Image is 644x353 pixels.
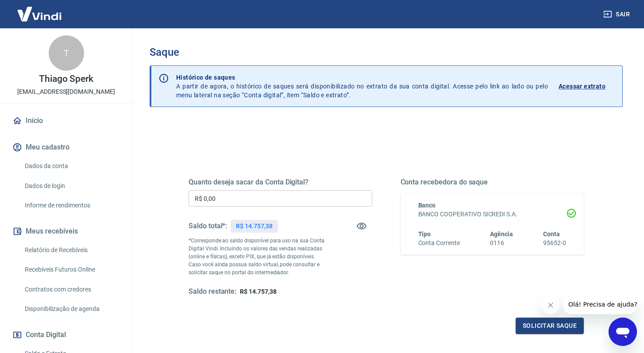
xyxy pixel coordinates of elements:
a: Informe de rendimentos [21,196,122,215]
p: Thiago Sperk [39,74,93,84]
button: Meu cadastro [11,138,122,157]
a: Dados da conta [21,157,122,175]
iframe: Mensagem da empresa [563,295,637,314]
a: Disponibilização de agenda [21,300,122,318]
p: [EMAIL_ADDRESS][DOMAIN_NAME] [17,87,115,96]
div: T [49,35,84,71]
h5: Saldo restante: [189,287,236,296]
iframe: Botão para abrir a janela de mensagens [609,318,637,346]
h6: Conta Corrente [418,238,460,248]
a: Início [11,111,122,130]
h6: 0116 [490,238,513,248]
span: Agência [490,230,513,238]
img: Vindi [11,0,68,27]
a: Dados de login [21,177,122,195]
button: Meus recebíveis [11,222,122,241]
span: Olá! Precisa de ajuda? [5,6,74,13]
p: R$ 14.757,38 [236,222,272,231]
h5: Quanto deseja sacar da Conta Digital? [189,178,372,187]
button: Conta Digital [11,325,122,345]
span: R$ 14.757,38 [240,288,276,295]
span: Banco [418,202,436,209]
a: Acessar extrato [559,73,615,100]
p: Histórico de saques [176,73,548,82]
h6: 95652-0 [543,238,566,248]
h5: Conta recebedora do saque [401,178,584,187]
a: Contratos com credores [21,280,122,299]
a: Recebíveis Futuros Online [21,261,122,279]
h5: Saldo total*: [189,222,227,230]
p: A partir de agora, o histórico de saques será disponibilizado no extrato da sua conta digital. Ac... [176,73,548,100]
h3: Saque [150,46,623,58]
p: *Corresponde ao saldo disponível para uso na sua Conta Digital Vindi. Incluindo os valores das ve... [189,237,326,276]
span: Tipo [418,230,431,238]
a: Relatório de Recebíveis [21,241,122,259]
h6: BANCO COOPERATIVO SICREDI S.A. [418,210,567,219]
button: Solicitar saque [516,318,584,334]
span: Conta [543,230,560,238]
p: Acessar extrato [559,82,605,91]
button: Sair [602,6,633,23]
iframe: Fechar mensagem [542,296,559,314]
